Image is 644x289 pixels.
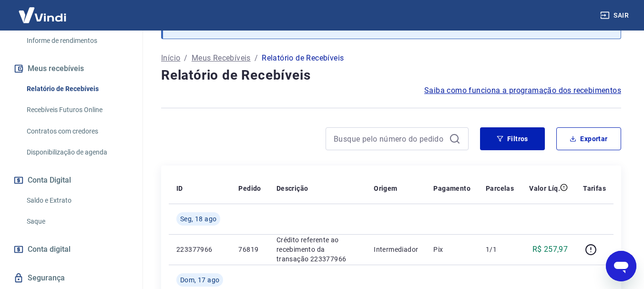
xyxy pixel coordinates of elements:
[28,243,71,256] span: Conta digital
[23,122,131,141] a: Contratos com credores
[23,212,131,231] a: Saque
[161,52,180,64] a: Início
[334,132,445,146] input: Busque pelo número do pedido
[255,52,258,64] p: /
[374,184,397,193] p: Origem
[192,52,251,64] a: Meus Recebíveis
[424,85,621,96] a: Saiba como funciona a programação dos recebimentos
[374,245,418,254] p: Intermediador
[238,245,261,254] p: 76819
[11,0,73,30] img: Vindi
[238,184,261,193] p: Pedido
[11,239,131,260] a: Conta digital
[184,52,187,64] p: /
[598,7,633,24] button: Sair
[23,191,131,210] a: Saldo e Extrato
[11,170,131,191] button: Conta Digital
[583,184,606,193] p: Tarifas
[433,245,470,254] p: Pix
[180,275,219,285] span: Dom, 17 ago
[556,127,621,150] button: Exportar
[11,268,131,289] a: Segurança
[276,184,308,193] p: Descrição
[529,184,560,193] p: Valor Líq.
[433,184,470,193] p: Pagamento
[180,214,216,224] span: Seg, 18 ago
[480,127,545,150] button: Filtros
[23,143,131,162] a: Disponibilização de agenda
[161,66,621,85] h4: Relatório de Recebíveis
[176,245,223,254] p: 223377966
[262,52,344,64] p: Relatório de Recebíveis
[23,31,131,51] a: Informe de rendimentos
[606,251,636,281] iframe: Botão para abrir a janela de mensagens
[276,235,358,264] p: Crédito referente ao recebimento da transação 223377966
[486,245,514,254] p: 1/1
[532,244,568,255] p: R$ 257,97
[23,79,131,99] a: Relatório de Recebíveis
[11,58,131,79] button: Meus recebíveis
[486,184,514,193] p: Parcelas
[176,184,183,193] p: ID
[23,100,131,120] a: Recebíveis Futuros Online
